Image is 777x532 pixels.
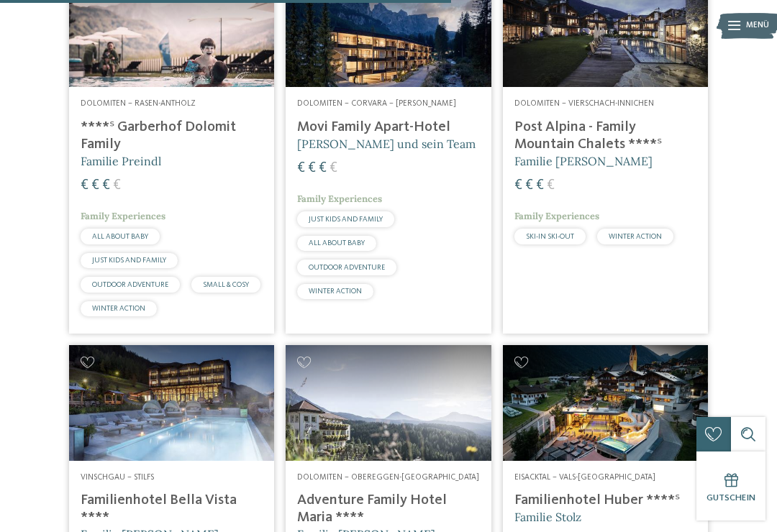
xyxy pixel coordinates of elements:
[113,178,121,193] span: €
[309,288,362,295] span: WINTER ACTION
[514,210,599,222] span: Family Experiences
[81,154,161,168] span: Familie Preindl
[330,161,337,175] span: €
[286,345,491,460] img: Adventure Family Hotel Maria ****
[297,99,456,108] span: Dolomiten – Corvara – [PERSON_NAME]
[203,281,249,288] span: SMALL & COSY
[92,257,166,264] span: JUST KIDS AND FAMILY
[706,493,755,503] span: Gutschein
[81,492,263,526] h4: Familienhotel Bella Vista ****
[92,233,148,240] span: ALL ABOUT BABY
[81,473,154,482] span: Vinschgau – Stilfs
[696,451,765,520] a: Gutschein
[297,137,476,151] span: [PERSON_NAME] und sein Team
[81,178,88,193] span: €
[525,178,533,193] span: €
[309,264,385,271] span: OUTDOOR ADVENTURE
[547,178,555,193] span: €
[514,99,654,108] span: Dolomiten – Vierschach-Innichen
[92,305,145,312] span: WINTER ACTION
[514,154,653,168] span: Familie [PERSON_NAME]
[297,119,479,136] h4: Movi Family Apart-Hotel
[69,345,274,460] img: Familienhotels gesucht? Hier findet ihr die besten!
[514,473,655,482] span: Eisacktal – Vals-[GEOGRAPHIC_DATA]
[536,178,544,193] span: €
[319,161,327,175] span: €
[514,510,581,524] span: Familie Stolz
[91,178,99,193] span: €
[81,99,196,108] span: Dolomiten – Rasen-Antholz
[609,233,662,240] span: WINTER ACTION
[514,492,696,509] h4: Familienhotel Huber ****ˢ
[309,239,365,247] span: ALL ABOUT BABY
[81,119,263,153] h4: ****ˢ Garberhof Dolomit Family
[503,345,708,460] img: Familienhotels gesucht? Hier findet ihr die besten!
[297,492,479,526] h4: Adventure Family Hotel Maria ****
[297,161,305,175] span: €
[526,233,574,240] span: SKI-IN SKI-OUT
[102,178,110,193] span: €
[308,161,316,175] span: €
[81,210,165,222] span: Family Experiences
[92,281,168,288] span: OUTDOOR ADVENTURE
[514,119,696,153] h4: Post Alpina - Family Mountain Chalets ****ˢ
[514,178,522,193] span: €
[297,193,382,205] span: Family Experiences
[297,473,479,482] span: Dolomiten – Obereggen-[GEOGRAPHIC_DATA]
[309,216,383,223] span: JUST KIDS AND FAMILY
